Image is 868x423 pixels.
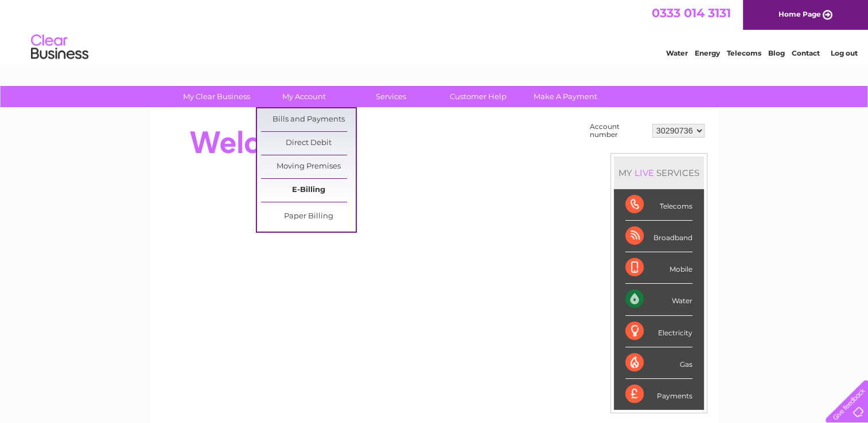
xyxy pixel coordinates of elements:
[625,347,692,379] div: Gas
[695,49,720,57] a: Energy
[261,179,356,202] a: E-Billing
[30,30,89,65] img: logo.png
[768,49,785,57] a: Blog
[164,6,706,56] div: Clear Business is a trading name of Verastar Limited (registered in [GEOGRAPHIC_DATA] No. 3667643...
[625,189,692,221] div: Telecoms
[632,167,656,178] div: LIVE
[261,132,356,155] a: Direct Debit
[261,155,356,178] a: Moving Premises
[261,108,356,131] a: Bills and Payments
[518,86,613,107] a: Make A Payment
[344,86,438,107] a: Services
[587,120,649,142] td: Account number
[652,6,731,20] a: 0333 014 3131
[261,205,356,228] a: Paper Billing
[431,86,526,107] a: Customer Help
[727,49,761,57] a: Telecoms
[792,49,820,57] a: Contact
[625,221,692,252] div: Broadband
[256,86,351,107] a: My Account
[614,156,704,189] div: MY SERVICES
[625,379,692,410] div: Payments
[169,86,264,107] a: My Clear Business
[625,316,692,347] div: Electricity
[625,252,692,284] div: Mobile
[625,284,692,315] div: Water
[666,49,688,57] a: Water
[830,49,857,57] a: Log out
